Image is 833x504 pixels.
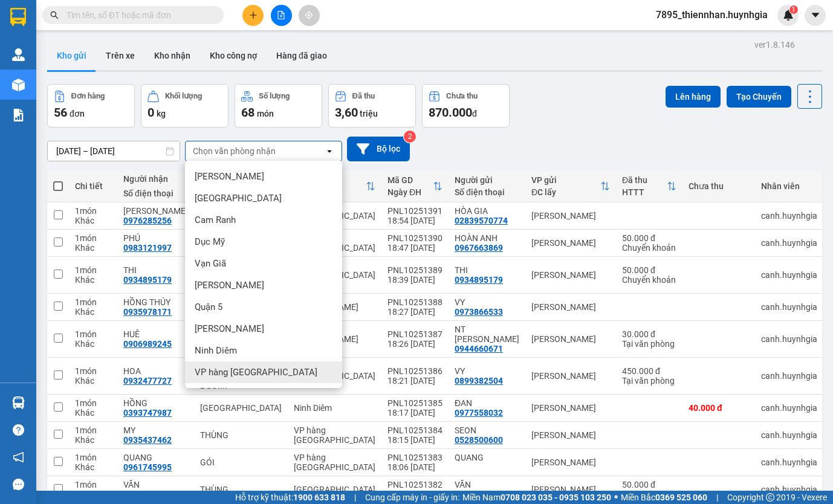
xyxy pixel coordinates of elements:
div: 18:39 [DATE] [387,275,442,285]
div: Đã thu [622,175,667,185]
div: ver 1.8.146 [754,38,795,51]
div: Mã GD [387,175,433,185]
div: [PERSON_NAME] [531,334,610,344]
span: | [716,491,718,504]
div: 0906989245 [123,339,172,349]
span: search [50,11,59,19]
div: VP hàng [GEOGRAPHIC_DATA] [294,425,375,445]
div: THÙNG [200,430,282,440]
div: 0932477727 [123,376,172,386]
div: PNL10251388 [387,297,442,307]
img: warehouse-icon [12,79,25,91]
button: Bộ lọc [347,137,410,161]
div: 0906356999 [455,489,503,499]
div: GÓI [200,457,282,467]
span: plus [249,11,258,19]
strong: 0708 023 035 - 0935 103 250 [501,493,611,502]
div: HTTT [622,187,667,197]
div: Số điện thoại [455,187,519,197]
div: 1 món [75,366,111,376]
div: HÀ VĂN ANH [123,206,188,216]
div: NT NGỌC CHÂU [455,325,519,344]
span: [PERSON_NAME] [195,170,264,183]
div: Khác [75,275,111,285]
div: THI [455,265,519,275]
ul: Menu [185,161,342,388]
div: Người gửi [455,175,519,185]
div: canh.huynhgia [761,334,817,344]
div: Khác [75,435,111,445]
div: VY [455,366,519,376]
span: Vạn Giã [195,257,226,270]
div: canh.huynhgia [761,403,817,413]
div: 18:47 [DATE] [387,243,442,253]
span: notification [13,451,24,463]
img: warehouse-icon [12,396,25,409]
button: Hàng đã giao [267,41,337,70]
div: Khác [75,462,111,472]
div: [PERSON_NAME] [531,403,610,413]
span: question-circle [13,424,24,436]
div: 450.000 đ [622,366,676,376]
div: 18:21 [DATE] [387,376,442,386]
div: Người nhận [123,174,188,184]
div: PNL10251387 [387,329,442,339]
div: Đơn hàng [71,92,105,100]
span: aim [305,11,313,19]
div: 18:15 [DATE] [387,435,442,445]
span: Cam Ranh [195,214,236,226]
button: Số lượng68món [235,84,322,128]
div: 50.000 đ [622,265,676,275]
div: [PERSON_NAME] [531,302,610,312]
span: file-add [277,11,285,19]
div: HỒNG THÚY [123,297,188,307]
span: [PERSON_NAME] [195,279,264,291]
div: Chuyển khoản [622,275,676,285]
span: Hỗ trợ kỹ thuật: [235,491,345,504]
span: Quận 5 [195,301,222,313]
div: [PERSON_NAME] [531,430,610,440]
div: Khác [75,489,111,499]
button: aim [299,5,320,26]
div: Đã thu [352,92,375,100]
strong: 1900 633 818 [293,493,345,502]
span: [GEOGRAPHIC_DATA] [195,192,282,204]
div: 1 món [75,425,111,435]
span: Dục Mỹ [195,236,225,248]
span: 7895_thiennhan.huynhgia [646,7,777,22]
div: PNL10251390 [387,233,442,243]
div: 1 món [75,206,111,216]
span: message [13,479,24,490]
span: đ [472,109,477,118]
div: canh.huynhgia [761,485,817,494]
div: Khác [75,216,111,225]
div: 0393747987 [123,408,172,418]
th: Toggle SortBy [525,170,616,202]
button: Trên xe [96,41,144,70]
th: Toggle SortBy [381,170,449,202]
div: 50.000 đ [622,480,676,489]
div: MY [123,425,188,435]
div: [GEOGRAPHIC_DATA] [294,485,375,494]
div: 0528500600 [455,435,503,445]
div: 0973866533 [455,307,503,317]
strong: 0369 525 060 [655,493,707,502]
span: Ninh Diêm [195,344,237,357]
div: 0935437462 [123,435,172,445]
div: QUANG [455,453,519,462]
div: canh.huynhgia [761,371,817,381]
span: Miền Bắc [621,491,707,504]
div: HÒA GIA [455,206,519,216]
button: file-add [271,5,292,26]
div: ĐC lấy [531,187,600,197]
div: HUÊ [123,329,188,339]
div: Số lượng [259,92,290,100]
div: Chi tiết [75,181,111,191]
div: [PERSON_NAME] [531,485,610,494]
div: 0961745995 [123,462,172,472]
div: PNL10251382 [387,480,442,489]
div: 1 món [75,480,111,489]
span: 1 [791,5,796,14]
div: ĐAN [455,398,519,408]
div: 0983121997 [123,243,172,253]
